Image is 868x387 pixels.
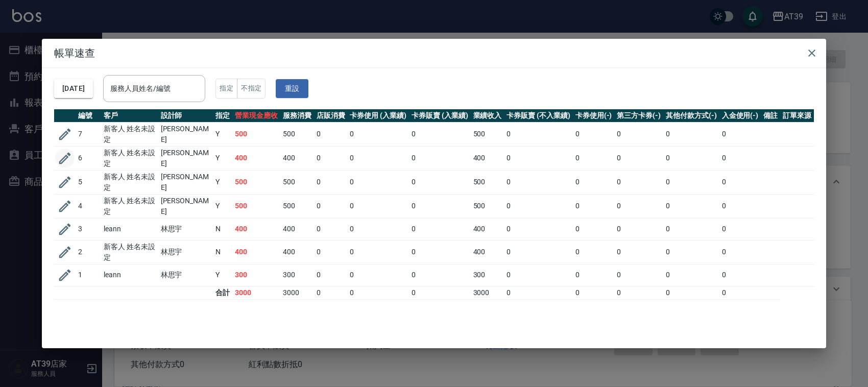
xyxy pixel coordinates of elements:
[409,146,471,170] td: 0
[213,264,232,286] td: Y
[280,109,314,123] th: 服務消費
[471,122,504,146] td: 500
[158,194,213,218] td: [PERSON_NAME]
[347,170,409,194] td: 0
[237,79,266,99] button: 不指定
[471,109,504,123] th: 業績收入
[471,264,504,286] td: 300
[614,264,663,286] td: 0
[314,146,348,170] td: 0
[314,109,348,123] th: 店販消費
[504,218,572,240] td: 0
[409,240,471,264] td: 0
[663,194,719,218] td: 0
[213,146,232,170] td: Y
[232,218,280,240] td: 400
[101,146,158,170] td: 新客人 姓名未設定
[471,218,504,240] td: 400
[573,109,615,123] th: 卡券使用(-)
[280,170,314,194] td: 500
[101,109,158,123] th: 客戶
[663,146,719,170] td: 0
[42,39,826,67] h2: 帳單速查
[280,286,314,299] td: 3000
[347,218,409,240] td: 0
[573,122,615,146] td: 0
[573,286,615,299] td: 0
[213,240,232,264] td: N
[158,146,213,170] td: [PERSON_NAME]
[614,194,663,218] td: 0
[232,122,280,146] td: 500
[573,170,615,194] td: 0
[573,194,615,218] td: 0
[347,286,409,299] td: 0
[280,218,314,240] td: 400
[409,122,471,146] td: 0
[719,218,761,240] td: 0
[280,240,314,264] td: 400
[213,218,232,240] td: N
[232,146,280,170] td: 400
[614,122,663,146] td: 0
[719,194,761,218] td: 0
[314,286,348,299] td: 0
[280,264,314,286] td: 300
[76,218,101,240] td: 3
[213,109,232,123] th: 指定
[504,240,572,264] td: 0
[347,194,409,218] td: 0
[409,170,471,194] td: 0
[314,264,348,286] td: 0
[213,194,232,218] td: Y
[614,170,663,194] td: 0
[76,122,101,146] td: 7
[663,286,719,299] td: 0
[504,170,572,194] td: 0
[663,109,719,123] th: 其他付款方式(-)
[504,122,572,146] td: 0
[719,240,761,264] td: 0
[761,109,780,123] th: 備註
[76,240,101,264] td: 2
[158,240,213,264] td: 林思宇
[471,286,504,299] td: 3000
[280,146,314,170] td: 400
[276,79,308,98] button: 重設
[409,194,471,218] td: 0
[101,194,158,218] td: 新客人 姓名未設定
[504,194,572,218] td: 0
[471,194,504,218] td: 500
[314,170,348,194] td: 0
[314,122,348,146] td: 0
[471,240,504,264] td: 400
[663,264,719,286] td: 0
[158,109,213,123] th: 設計師
[614,146,663,170] td: 0
[232,240,280,264] td: 400
[409,264,471,286] td: 0
[347,109,409,123] th: 卡券使用 (入業績)
[719,170,761,194] td: 0
[663,170,719,194] td: 0
[719,146,761,170] td: 0
[663,122,719,146] td: 0
[347,122,409,146] td: 0
[76,194,101,218] td: 4
[101,240,158,264] td: 新客人 姓名未設定
[504,286,572,299] td: 0
[719,122,761,146] td: 0
[614,109,663,123] th: 第三方卡券(-)
[719,286,761,299] td: 0
[232,170,280,194] td: 500
[780,109,814,123] th: 訂單來源
[213,122,232,146] td: Y
[76,109,101,123] th: 編號
[504,146,572,170] td: 0
[719,109,761,123] th: 入金使用(-)
[280,122,314,146] td: 500
[314,218,348,240] td: 0
[314,194,348,218] td: 0
[663,218,719,240] td: 0
[215,79,237,99] button: 指定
